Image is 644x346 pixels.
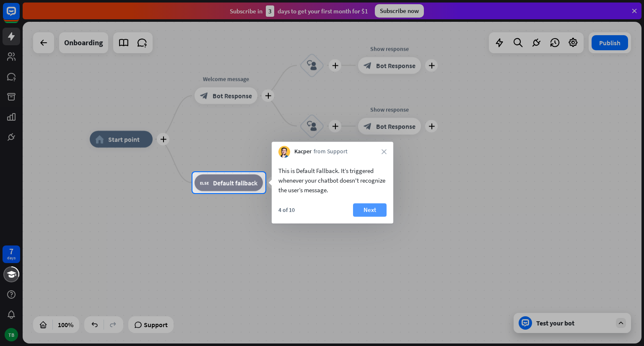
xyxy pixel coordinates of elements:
[278,206,295,214] div: 4 of 10
[7,3,32,28] button: Open LiveChat chat widget
[200,178,209,187] i: block_fallback
[213,178,257,187] span: Default fallback
[353,203,387,217] button: Next
[382,149,387,154] i: close
[294,148,312,156] span: Kacper
[278,166,387,195] div: This is Default Fallback. It’s triggered whenever your chatbot doesn't recognize the user’s message.
[314,148,348,156] span: from Support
